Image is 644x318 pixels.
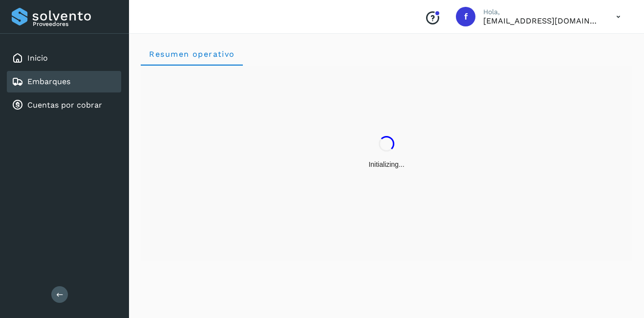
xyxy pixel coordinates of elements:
p: Proveedores [33,21,117,27]
div: Inicio [7,47,121,69]
p: Hola, [483,8,601,16]
a: Embarques [27,77,70,86]
p: facturacion@protransport.com.mx [483,16,601,25]
span: Resumen operativo [149,49,235,59]
div: Cuentas por cobrar [7,94,121,116]
a: Inicio [27,53,48,63]
a: Cuentas por cobrar [27,100,102,110]
div: Embarques [7,71,121,92]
